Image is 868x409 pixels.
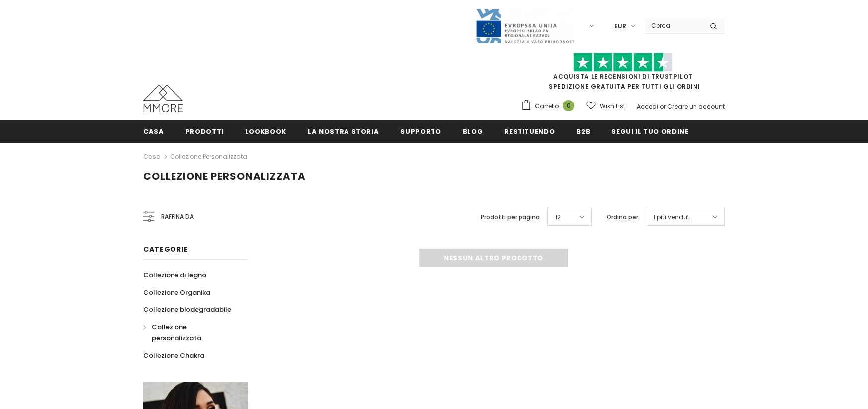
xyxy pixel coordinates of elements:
img: Casi MMORE [143,85,183,112]
a: Acquista le recensioni di TrustPilot [553,72,693,81]
span: 12 [555,212,561,222]
span: Carrello [535,102,559,111]
span: EUR [614,21,626,31]
a: Restituendo [504,120,555,142]
span: SPEDIZIONE GRATUITA PER TUTTI GLI ORDINI [521,57,725,91]
a: Accedi [637,102,658,111]
a: Carrello 0 [521,99,579,114]
span: Raffina da [161,211,194,222]
a: Casa [143,120,164,142]
span: Casa [143,127,164,136]
span: Blog [463,127,483,136]
img: Fidati di Pilot Stars [573,53,673,72]
span: Restituendo [504,127,555,136]
span: Lookbook [245,127,286,136]
span: Collezione biodegradabile [143,305,231,314]
a: Blog [463,120,483,142]
span: Wish List [600,102,625,111]
a: supporto [400,120,441,142]
a: Segui il tuo ordine [611,120,688,142]
span: supporto [400,127,441,136]
span: or [660,102,666,111]
span: Segui il tuo ordine [611,127,688,136]
label: Ordina per [607,212,638,222]
span: Categorie [143,244,188,254]
input: Search Site [645,18,702,33]
span: Collezione Organika [143,288,210,297]
a: Collezione personalizzata [143,318,237,347]
a: Collezione personalizzata [170,152,247,161]
label: Prodotti per pagina [481,212,540,222]
span: La nostra storia [308,127,379,136]
a: Collezione di legno [143,266,206,284]
a: Lookbook [245,120,286,142]
a: Wish List [586,98,625,115]
span: 0 [563,100,574,111]
a: Prodotti [185,120,224,142]
span: B2B [576,127,590,136]
span: Prodotti [185,127,224,136]
span: Collezione personalizzata [143,169,306,183]
span: Collezione di legno [143,270,206,280]
a: Creare un account [667,102,725,111]
a: Collezione Organika [143,284,210,301]
span: Collezione Chakra [143,351,204,360]
a: Collezione biodegradabile [143,301,231,318]
a: Javni Razpis [475,21,575,30]
a: Casa [143,151,161,163]
a: B2B [576,120,590,142]
span: I più venduti [654,212,691,222]
a: La nostra storia [308,120,379,142]
span: Collezione personalizzata [152,322,201,343]
img: Javni Razpis [475,8,575,44]
a: Collezione Chakra [143,347,204,364]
